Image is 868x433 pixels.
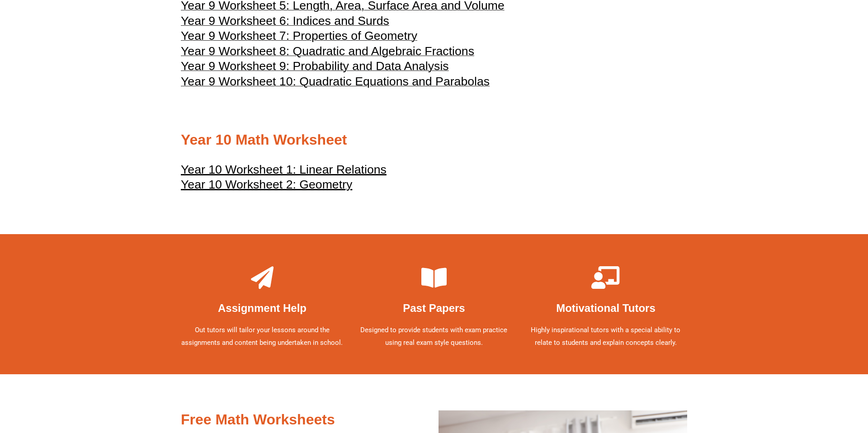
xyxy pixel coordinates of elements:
a: Year 9 Worksheet 7: Properties of Geometry [181,33,417,42]
b: Assignment Help [218,302,307,314]
iframe: Chat Widget [713,331,868,433]
span: Year 9 Worksheet 9: Probability and Data Analysis [181,59,449,73]
p: Designed to provide students with exam practice using real exam style questions. [353,324,515,349]
a: Year 9 Worksheet 5: Length, Area, Surface Area and Volume [181,3,505,12]
b: Motivational Tutors [556,302,656,314]
a: Year 9 Worksheet 9: Probability and Data Analysis [181,63,449,72]
span: Year 9 Worksheet 7: Properties of Geometry [181,29,417,42]
a: Year 10 Worksheet 1: Linear Relations [181,167,387,176]
span: Year 9 Worksheet 6: Indices and Surds [181,14,389,28]
span: Year 9 Worksheet 8: Quadratic and Algebraic Fractions [181,44,474,58]
b: Past Papers [403,302,465,314]
a: Year 9 Worksheet 6: Indices and Surds [181,18,389,27]
h2: Free Math Worksheets [181,410,429,429]
u: Year 10 Worksheet 1: Linear Relations [181,163,387,176]
a: Year 9 Worksheet 8: Quadratic and Algebraic Fractions [181,48,474,57]
a: Year 10 Worksheet 2: Geometry [181,182,352,191]
u: Year 10 Worksheet 2: Geometry [181,178,352,191]
p: Highly inspirational tutors with a special ability to relate to students and explain concepts cle... [524,324,687,349]
h2: Year 10 Math Worksheet [181,131,687,150]
span: Year 9 Worksheet 10: Quadratic Equations and Parabolas [181,75,490,88]
p: Out tutors will tailor your lessons around the assignments and content being undertaken in school. [181,324,344,349]
a: Year 9 Worksheet 10: Quadratic Equations and Parabolas [181,79,490,88]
